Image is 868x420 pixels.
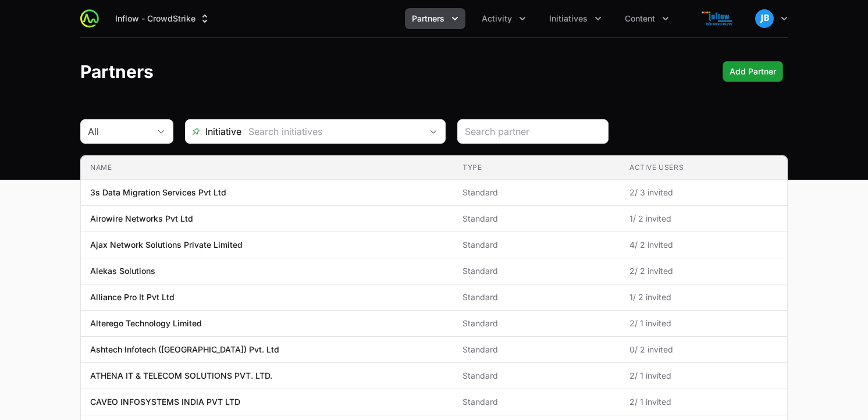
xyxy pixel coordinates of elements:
[186,124,241,138] span: Initiative
[412,13,444,24] span: Partners
[453,156,620,180] th: Type
[629,239,778,251] span: 4 / 2 invited
[549,13,588,24] span: Initiatives
[80,61,154,82] h1: Partners
[81,120,173,143] button: All
[90,187,226,198] p: 3s Data Migration Services Pvt Ltd
[463,239,611,251] span: Standard
[90,318,202,329] p: Alterego Technology Limited
[108,8,218,29] div: Supplier switch menu
[629,187,778,198] span: 2 / 3 invited
[620,156,787,180] th: Active Users
[629,370,778,382] span: 2 / 1 invited
[629,318,778,329] span: 2 / 1 invited
[482,13,512,24] span: Activity
[88,124,150,138] div: All
[463,396,611,408] span: Standard
[723,61,783,82] div: Primary actions
[90,370,272,382] p: ATHENA IT & TELECOM SOLUTIONS PVT. LTD.
[90,396,240,408] p: CAVEO INFOSYSTEMS INDIA PVT LTD
[618,8,676,29] div: Content menu
[422,120,445,143] div: Open
[463,318,611,329] span: Standard
[618,8,676,29] button: Content
[463,291,611,303] span: Standard
[463,344,611,355] span: Standard
[730,65,776,79] span: Add Partner
[542,8,609,29] div: Initiatives menu
[405,8,465,29] button: Partners
[629,344,778,355] span: 0 / 2 invited
[80,9,99,28] img: ActivitySource
[405,8,465,29] div: Partners menu
[723,61,783,82] button: Add Partner
[475,8,533,29] button: Activity
[465,124,601,138] input: Search partner
[241,120,422,143] input: Search initiatives
[463,213,611,225] span: Standard
[463,265,611,277] span: Standard
[90,239,243,251] p: Ajax Network Solutions Private Limited
[463,187,611,198] span: Standard
[90,291,175,303] p: Alliance Pro It Pvt Ltd
[108,8,218,29] button: Inflow - CrowdStrike
[81,156,453,180] th: Name
[90,344,279,355] p: Ashtech Infotech ([GEOGRAPHIC_DATA]) Pvt. Ltd
[542,8,609,29] button: Initiatives
[463,370,611,382] span: Standard
[90,213,193,225] p: Airowire Networks Pvt Ltd
[629,213,778,225] span: 1 / 2 invited
[99,8,676,29] div: Main navigation
[625,13,655,24] span: Content
[629,396,778,408] span: 2 / 1 invited
[90,265,155,277] p: Alekas Solutions
[690,7,746,30] img: Inflow
[629,265,778,277] span: 2 / 2 invited
[755,9,774,28] img: Jimish Bhavsar
[475,8,533,29] div: Activity menu
[629,291,778,303] span: 1 / 2 invited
